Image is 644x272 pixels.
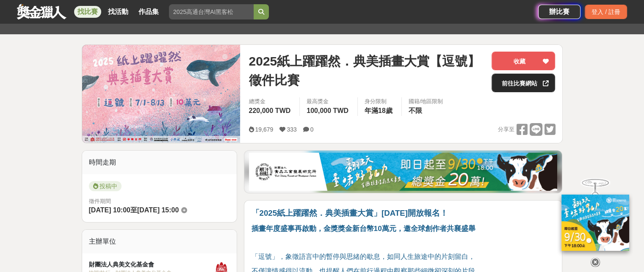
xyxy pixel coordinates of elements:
[585,5,627,19] div: 登入 / 註冊
[307,97,351,106] span: 最高獎金
[538,5,580,19] a: 辦比賽
[251,253,475,260] span: 「逗號」，象徵語言中的暫停與思緒的歇息，如同人生旅途中的片刻留白，
[105,6,132,18] a: 找活動
[498,123,514,136] span: 分享至
[492,74,555,92] a: 前往比賽網站
[409,107,422,114] span: 不限
[130,206,137,214] span: 至
[249,97,293,106] span: 總獎金
[249,153,557,191] img: b0ef2173-5a9d-47ad-b0e3-de335e335c0a.jpg
[89,206,130,214] span: [DATE] 10:00
[251,209,448,217] strong: 「2025紙上躍躍然．典美插畫大賞」[DATE]開放報名！
[310,126,314,133] span: 0
[307,107,348,114] span: 100,000 TWD
[82,230,237,253] div: 主辦單位
[249,52,485,90] span: 2025紙上躍躍然．典美插畫大賞【逗號】徵件比賽
[365,97,395,106] div: 身分限制
[89,181,122,191] span: 投稿中
[409,97,443,106] div: 國籍/地區限制
[89,260,213,269] div: 財團法人典美文化基金會
[82,151,237,174] div: 時間走期
[169,4,254,19] input: 2025高通台灣AI黑客松
[137,206,179,214] span: [DATE] 15:00
[82,45,240,143] img: Cover Image
[251,224,475,233] strong: 插畫年度盛事再啟動，金獎獎金新台幣10萬元，邀全球創作者共襄盛舉
[492,52,555,70] button: 收藏
[255,126,273,133] span: 19,679
[135,6,162,18] a: 作品集
[249,107,290,114] span: 220,000 TWD
[561,195,629,251] img: ff197300-f8ee-455f-a0ae-06a3645bc375.jpg
[287,126,296,133] span: 333
[89,198,111,204] span: 徵件期間
[74,6,101,18] a: 找比賽
[365,107,392,114] span: 年滿18歲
